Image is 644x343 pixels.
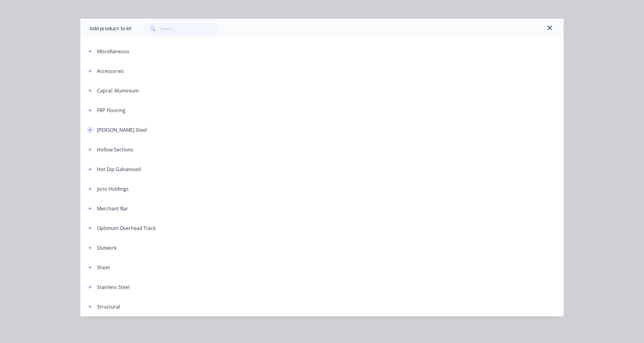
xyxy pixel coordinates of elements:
[97,264,110,271] div: Sheet
[97,107,125,114] div: FRP Flooring
[97,87,139,94] div: Capral: Aluminium
[161,23,220,35] input: Search...
[97,67,124,75] div: Accessories
[97,283,130,291] div: Stainless Steel
[97,48,129,55] div: Miscellaneous
[97,303,120,310] div: Structural
[97,225,156,232] div: Optimum Overhead Track
[97,166,141,173] div: Hot Dip Galvanised
[97,244,117,251] div: Outwork
[97,185,129,193] div: Jono Holdings
[97,205,128,212] div: Merchant Bar
[97,146,133,153] div: Hollow Sections
[89,25,132,32] div: Add product to kit
[97,126,147,134] div: [PERSON_NAME] Steel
